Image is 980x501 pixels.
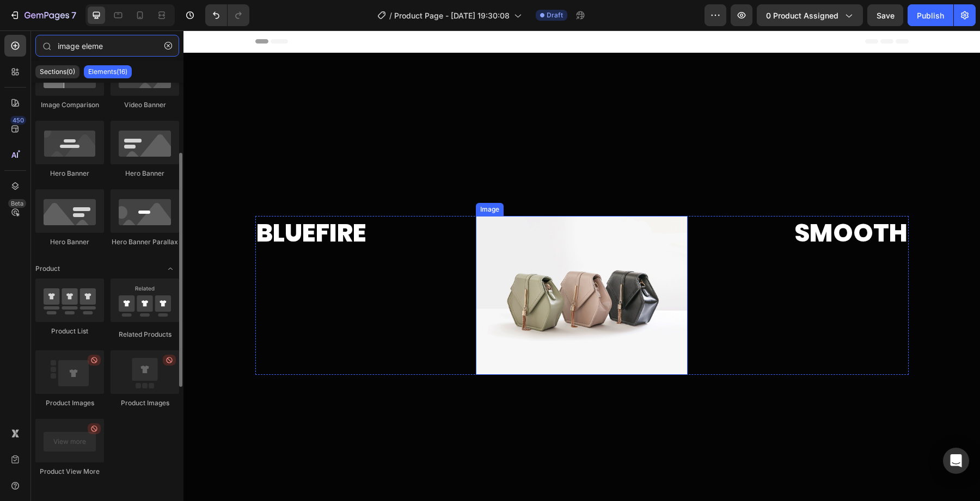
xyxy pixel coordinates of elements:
h2: Smooth [513,185,725,220]
img: image_demo.jpg [292,185,504,344]
div: Product List [35,326,104,336]
button: 7 [4,4,81,26]
button: Save [867,4,903,26]
span: Draft [547,10,563,20]
p: Sections(0) [40,67,75,76]
div: Related Products [111,330,179,339]
span: Toggle open [162,260,179,277]
div: Product Images [35,398,104,408]
input: Search Sections & Elements [35,35,179,57]
p: Elements(16) [88,67,127,76]
div: Image [295,174,318,184]
iframe: Design area [183,30,980,501]
button: Publish [908,4,953,26]
p: 7 [71,9,76,22]
span: 0 product assigned [766,10,838,21]
span: Product [35,264,60,274]
div: Hero Banner [35,169,104,178]
div: Hero Banner [35,237,104,247]
span: Save [877,11,895,20]
div: Product View More [35,467,104,477]
div: Hero Banner [111,169,179,178]
div: Open Intercom Messenger [943,448,969,474]
span: / [389,10,392,21]
div: Image Comparison [35,100,104,110]
div: Hero Banner Parallax [111,237,179,247]
div: Beta [8,199,26,208]
div: Undo/Redo [205,4,249,26]
div: Publish [917,10,944,21]
div: 450 [10,116,26,125]
button: 0 product assigned [757,4,863,26]
div: Product Images [111,398,179,408]
span: Product Page - [DATE] 19:30:08 [394,10,510,21]
div: Video Banner [111,100,179,110]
